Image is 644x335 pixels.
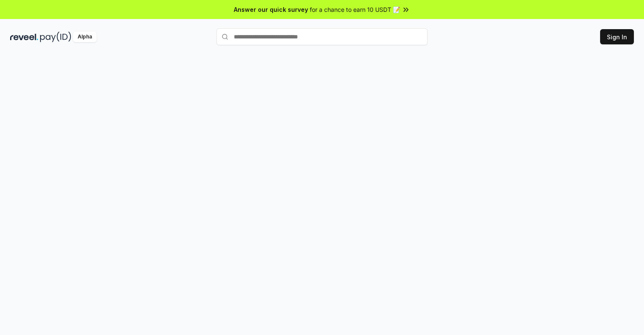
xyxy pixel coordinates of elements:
[234,5,308,14] span: Answer our quick survey
[600,29,634,44] button: Sign In
[10,32,38,42] img: reveel_dark
[40,32,71,42] img: pay_id
[73,32,97,42] div: Alpha
[310,5,400,14] span: for a chance to earn 10 USDT 📝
